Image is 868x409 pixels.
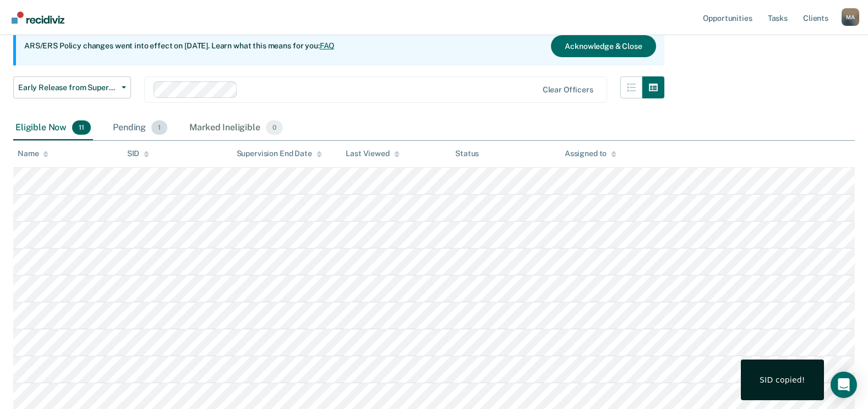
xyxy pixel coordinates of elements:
[320,41,335,50] a: FAQ
[111,116,170,140] div: Pending1
[455,149,479,158] div: Status
[18,83,117,92] span: Early Release from Supervision
[13,76,131,98] button: Early Release from Supervision
[565,149,616,158] div: Assigned to
[842,8,859,26] div: M A
[346,149,399,158] div: Last Viewed
[24,41,335,52] p: ARS/ERS Policy changes went into effect on [DATE]. Learn what this means for you:
[760,375,805,385] div: SID copied!
[831,372,857,398] div: Open Intercom Messenger
[237,149,322,158] div: Supervision End Date
[187,116,285,140] div: Marked Ineligible0
[12,12,64,24] img: Recidiviz
[543,85,593,95] div: Clear officers
[72,120,91,135] span: 11
[127,149,150,158] div: SID
[18,149,48,158] div: Name
[13,116,93,140] div: Eligible Now11
[842,8,859,26] button: Profile dropdown button
[266,120,283,135] span: 0
[151,120,167,135] span: 1
[551,35,656,57] button: Acknowledge & Close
